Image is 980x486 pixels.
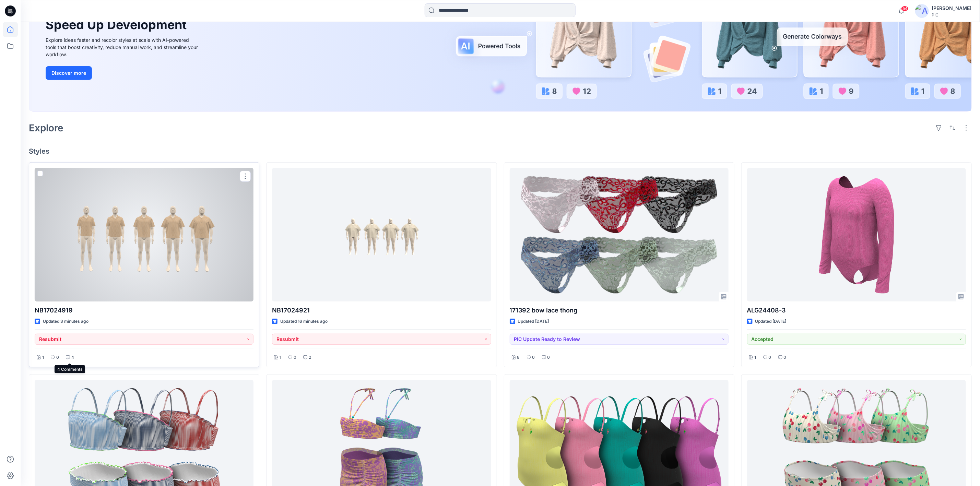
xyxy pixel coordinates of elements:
div: [PERSON_NAME] [932,4,971,12]
h2: Explore [29,122,63,133]
p: ALG24408-3 [747,306,966,315]
p: Updated 3 minutes ago [43,318,88,325]
p: 1 [42,354,44,361]
p: 1 [280,354,281,361]
p: 171392 bow lace thong [510,306,729,315]
a: NB17024921 [272,168,491,301]
span: 54 [901,6,909,11]
p: Updated 16 minutes ago [280,318,328,325]
p: Updated [DATE] [755,318,787,325]
a: Discover more [46,66,200,80]
img: avatar [915,4,929,18]
a: NB17024919 [35,168,253,301]
a: 171392 bow lace thong [510,168,729,301]
p: 2 [309,354,311,361]
p: NB17024921 [272,306,491,315]
div: PIC [932,12,971,17]
p: 0 [294,354,296,361]
p: Updated [DATE] [518,318,549,325]
p: 0 [547,354,550,361]
a: ALG24408-3 [747,168,966,301]
p: 0 [784,354,787,361]
p: 0 [769,354,771,361]
p: 8 [517,354,520,361]
div: Explore ideas faster and recolor styles at scale with AI-powered tools that boost creativity, red... [46,36,200,58]
p: 0 [532,354,535,361]
p: NB17024919 [35,306,253,315]
p: 0 [56,354,59,361]
button: Discover more [46,66,92,80]
p: 1 [755,354,756,361]
p: 4 [71,354,74,361]
h4: Styles [29,147,972,155]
